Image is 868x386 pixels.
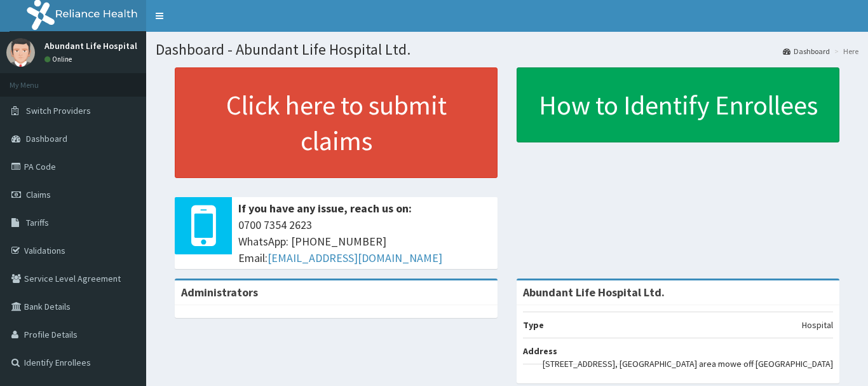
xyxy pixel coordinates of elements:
b: Address [523,345,557,357]
span: Tariffs [26,217,49,228]
img: User Image [6,38,35,67]
a: How to Identify Enrollees [517,67,839,142]
h1: Dashboard - Abundant Life Hospital Ltd. [156,41,858,58]
span: Claims [26,189,51,200]
a: Online [44,55,75,64]
p: Hospital [802,319,833,331]
li: Here [831,46,858,57]
span: 0700 7354 2623 WhatsApp: [PHONE_NUMBER] Email: [238,217,491,266]
b: Type [523,319,544,331]
strong: Abundant Life Hospital Ltd. [523,285,665,300]
p: [STREET_ADDRESS], [GEOGRAPHIC_DATA] area mowe off [GEOGRAPHIC_DATA] [543,357,833,370]
span: Dashboard [26,133,67,144]
span: Switch Providers [26,105,91,116]
b: Administrators [181,285,258,300]
a: Click here to submit claims [175,67,498,178]
a: [EMAIL_ADDRESS][DOMAIN_NAME] [268,251,442,265]
b: If you have any issue, reach us on: [238,201,412,216]
a: Dashboard [783,46,830,57]
p: Abundant Life Hospital [44,41,137,50]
